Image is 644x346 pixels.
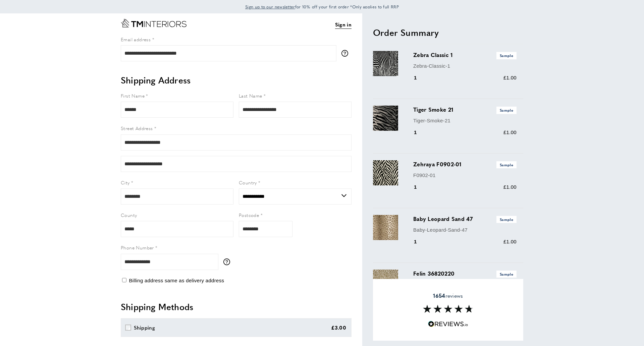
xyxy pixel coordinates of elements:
[121,125,153,131] span: Street Address
[373,106,398,131] img: Tiger Smoke 21
[413,226,517,234] p: Baby-Leopard-Sand-47
[503,129,517,135] span: £1.00
[413,270,517,278] h3: Felin 36820220
[134,324,155,332] div: Shipping
[413,62,517,70] p: Zebra-Classic-1
[413,215,517,223] h3: Baby Leopard Sand 47
[239,92,262,99] span: Last Name
[413,160,517,168] h3: Zehraya F0902-01
[413,183,426,191] div: 1
[413,238,426,246] div: 1
[223,258,233,265] button: More information
[496,216,517,223] span: Sample
[373,51,398,76] img: Zebra Classic 1
[413,74,426,82] div: 1
[496,271,517,278] span: Sample
[121,179,130,186] span: City
[121,301,352,313] h2: Shipping Methods
[122,278,126,282] input: Billing address same as delivery address
[129,278,224,283] span: Billing address same as delivery address
[335,20,352,29] a: Sign in
[413,51,517,59] h3: Zebra Classic 1
[121,244,154,251] span: Phone Number
[121,19,186,27] a: Go to Home page
[496,161,517,168] span: Sample
[496,107,517,114] span: Sample
[245,4,295,10] span: Sign up to our newsletter
[373,215,398,240] img: Baby Leopard Sand 47
[503,184,517,190] span: £1.00
[423,305,473,313] img: Reviews section
[413,171,517,179] p: F0902-01
[373,26,523,39] h2: Order Summary
[413,128,426,136] div: 1
[341,50,352,57] button: More information
[245,4,399,10] span: for 10% off your first order *Only applies to full RRP
[373,160,398,185] img: Zehraya F0902-01
[239,179,257,186] span: Country
[428,321,468,327] img: Reviews.io 5 stars
[121,36,151,43] span: Email address
[121,92,145,99] span: First Name
[413,106,517,114] h3: Tiger Smoke 21
[121,212,137,218] span: County
[433,292,445,299] strong: 1654
[503,239,517,244] span: £1.00
[433,292,463,299] span: reviews
[331,324,346,332] div: £3.00
[496,52,517,59] span: Sample
[413,117,517,125] p: Tiger-Smoke-21
[239,212,259,218] span: Postcode
[503,75,517,80] span: £1.00
[245,3,295,10] a: Sign up to our newsletter
[121,74,352,86] h2: Shipping Address
[373,270,398,295] img: Felin 36820220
